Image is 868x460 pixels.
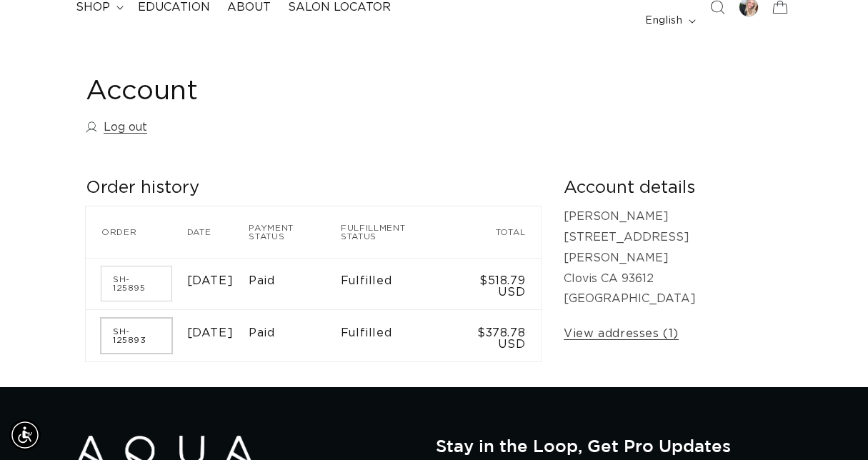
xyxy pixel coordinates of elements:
[452,310,541,362] td: $378.78 USD
[187,206,249,258] th: Date
[341,258,452,310] td: Fulfilled
[187,275,234,286] time: [DATE]
[564,177,782,199] h2: Account details
[637,7,702,34] button: English
[187,327,234,339] time: [DATE]
[452,258,541,310] td: $518.79 USD
[86,74,782,109] h1: Account
[86,177,541,199] h2: Order history
[101,266,171,301] a: Order number SH-125895
[101,319,171,353] a: Order number SH-125893
[564,324,679,344] a: View addresses (1)
[249,206,341,258] th: Payment status
[249,258,341,310] td: Paid
[341,310,452,362] td: Fulfilled
[341,206,452,258] th: Fulfillment status
[249,310,341,362] td: Paid
[645,14,682,29] span: English
[436,436,793,456] h2: Stay in the Loop, Get Pro Updates
[86,206,187,258] th: Order
[86,117,147,138] a: Log out
[9,419,41,451] div: Accessibility Menu
[452,206,541,258] th: Total
[564,206,782,309] p: [PERSON_NAME] [STREET_ADDRESS][PERSON_NAME] Clovis CA 93612 [GEOGRAPHIC_DATA]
